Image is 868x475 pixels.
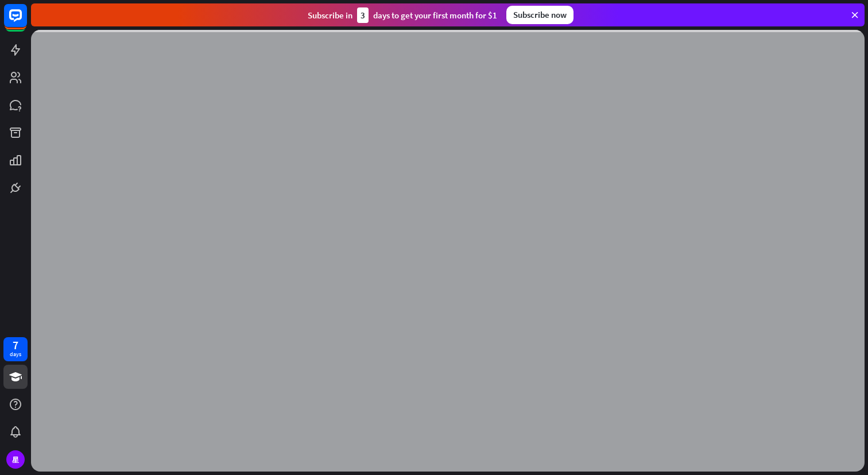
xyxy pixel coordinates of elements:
[6,450,25,469] div: 星
[357,7,369,23] div: 3
[308,7,497,23] div: Subscribe in days to get your first month for $1
[3,337,28,361] a: 7 days
[506,6,573,24] div: Subscribe now
[13,340,18,350] div: 7
[10,350,21,358] div: days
